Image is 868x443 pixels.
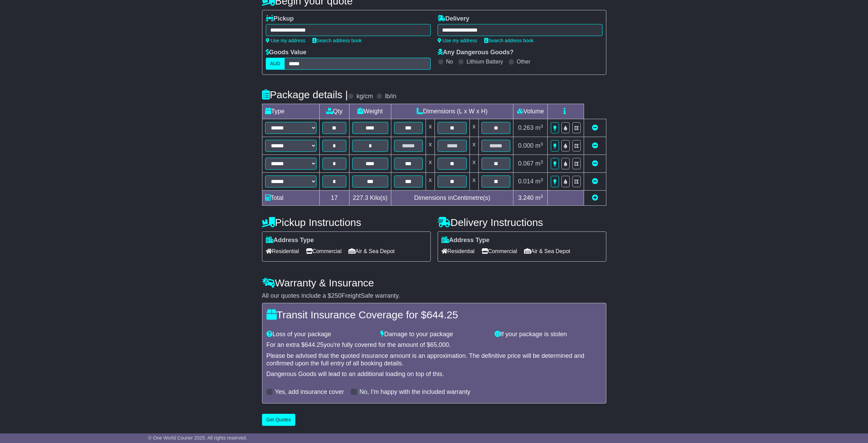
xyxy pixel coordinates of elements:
td: 17 [319,191,349,206]
td: Type [262,104,319,119]
span: Air & Sea Depot [524,246,570,257]
span: 3.240 [518,194,534,201]
a: Remove this item [592,178,598,185]
td: x [469,137,478,155]
label: Address Type [266,237,314,244]
td: Kilo(s) [349,191,391,206]
h4: Delivery Instructions [438,217,606,228]
div: Damage to your package [377,331,491,338]
span: 227.3 [353,194,368,201]
span: 250 [331,292,342,299]
label: Address Type [441,237,490,244]
span: 0.263 [518,124,534,131]
td: x [469,173,478,191]
div: Dangerous Goods will lead to an additional loading on top of this. [266,371,602,378]
label: Yes, add insurance cover [275,388,344,396]
label: No [446,58,453,65]
td: Volume [513,104,548,119]
sup: 3 [540,124,543,129]
td: x [469,155,478,173]
sup: 3 [540,141,543,147]
label: Other [517,58,531,65]
span: 644.25 [305,341,324,348]
h4: Transit Insurance Coverage for $ [266,309,602,320]
a: Add new item [592,194,598,201]
label: AUD [266,58,285,70]
td: x [426,119,435,137]
span: Commercial [481,246,517,257]
span: 0.067 [518,160,534,167]
a: Remove this item [592,142,598,149]
h4: Warranty & Insurance [262,277,606,288]
div: All our quotes include a $ FreightSafe warranty. [262,292,606,300]
a: Remove this item [592,160,598,167]
span: Residential [266,246,299,257]
span: 644.25 [427,309,458,320]
sup: 3 [540,159,543,164]
label: Pickup [266,15,294,23]
span: 0.000 [518,142,534,149]
label: Any Dangerous Goods? [438,49,514,56]
h4: Pickup Instructions [262,217,431,228]
span: m [535,124,543,131]
div: Loss of your package [263,331,377,338]
span: Residential [441,246,475,257]
label: lb/in [385,93,396,100]
div: If your package is stolen [491,331,605,338]
td: x [469,119,478,137]
span: 0.014 [518,178,534,185]
label: Goods Value [266,49,307,56]
span: m [535,160,543,167]
div: For an extra $ you're fully covered for the amount of $ . [266,341,602,349]
td: x [426,155,435,173]
a: Search address book [312,38,362,43]
label: kg/cm [356,93,373,100]
label: Lithium Battery [466,58,503,65]
sup: 3 [540,177,543,182]
span: Commercial [306,246,342,257]
span: Air & Sea Depot [348,246,395,257]
td: Dimensions (L x W x H) [391,104,513,119]
td: Dimensions in Centimetre(s) [391,191,513,206]
span: m [535,142,543,149]
span: m [535,178,543,185]
td: Qty [319,104,349,119]
td: x [426,137,435,155]
span: © One World Courier 2025. All rights reserved. [148,435,247,441]
label: No, I'm happy with the included warranty [359,388,471,396]
h4: Package details | [262,89,348,100]
label: Delivery [438,15,469,23]
a: Use my address [266,38,306,43]
a: Use my address [438,38,477,43]
span: m [535,194,543,201]
span: 65,000 [430,341,449,348]
td: Weight [349,104,391,119]
button: Get Quotes [262,414,296,426]
a: Remove this item [592,124,598,131]
sup: 3 [540,194,543,199]
td: Total [262,191,319,206]
a: Search address book [484,38,534,43]
td: x [426,173,435,191]
div: Please be advised that the quoted insurance amount is an approximation. The definitive price will... [266,352,602,367]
